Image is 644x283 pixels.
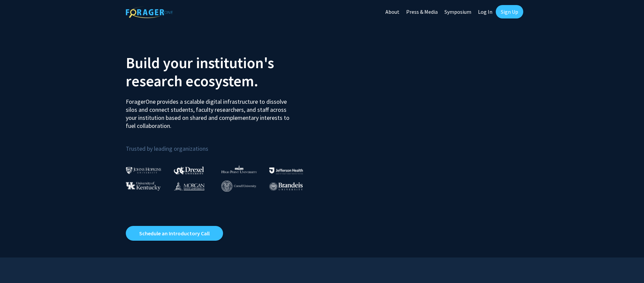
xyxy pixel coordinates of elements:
[126,54,317,90] h2: Build your institution's research ecosystem.
[126,6,173,18] img: ForagerOne Logo
[126,93,294,130] p: ForagerOne provides a scalable digital infrastructure to dissolve silos and connect students, fac...
[269,182,303,191] img: Brandeis University
[126,167,161,174] img: Johns Hopkins University
[269,168,303,174] img: Thomas Jefferson University
[126,135,317,154] p: Trusted by leading organizations
[221,165,257,173] img: High Point University
[496,5,523,18] a: Sign Up
[221,181,256,192] img: Cornell University
[126,226,223,241] a: Opens in a new tab
[174,182,205,190] img: Morgan State University
[126,182,161,191] img: University of Kentucky
[174,167,204,174] img: Drexel University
